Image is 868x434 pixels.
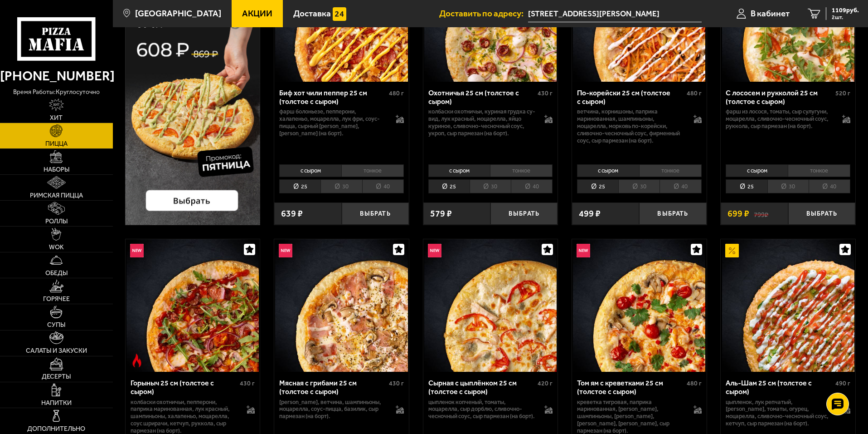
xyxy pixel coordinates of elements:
a: НовинкаСырная с цыплёнком 25 см (толстое с сыром) [423,239,558,372]
span: 480 г [687,380,702,387]
p: ветчина, корнишоны, паприка маринованная, шампиньоны, моцарелла, морковь по-корейски, сливочно-че... [577,108,684,144]
a: НовинкаТом ям с креветками 25 см (толстое с сыром) [572,239,707,372]
span: 430 г [538,89,553,97]
a: АкционныйАль-Шам 25 см (толстое с сыром) [721,239,855,372]
button: Выбрать [490,202,558,225]
span: Обеды [45,270,68,276]
span: Доставка [293,9,331,18]
span: 499 ₽ [579,209,601,218]
img: Острое блюдо [130,354,144,367]
div: По-корейски 25 см (толстое с сыром) [577,89,684,106]
img: 15daf4d41897b9f0e9f617042186c801.svg [333,7,346,21]
span: 480 г [687,89,702,97]
span: Салаты и закуски [26,348,87,354]
li: тонкое [788,164,850,177]
div: С лососем и рукколой 25 см (толстое с сыром) [726,89,833,106]
img: Новинка [279,244,292,257]
p: колбаски охотничьи, куриная грудка су-вид, лук красный, моцарелла, яйцо куриное, сливочно-чесночн... [428,108,536,137]
li: 25 [726,179,767,193]
button: Выбрать [639,202,706,225]
span: 2 шт. [832,15,859,20]
div: Том ям с креветками 25 см (толстое с сыром) [577,379,684,396]
img: Новинка [577,244,590,257]
span: 480 г [389,89,404,97]
img: Новинка [130,244,144,257]
span: Акции [242,9,272,18]
span: Напитки [41,400,72,406]
span: 420 г [538,380,553,387]
button: Выбрать [342,202,409,225]
img: Сырная с цыплёнком 25 см (толстое с сыром) [424,239,557,372]
p: фарш болоньезе, пепперони, халапеньо, моцарелла, лук фри, соус-пицца, сырный [PERSON_NAME], [PERS... [279,108,387,137]
p: цыпленок, лук репчатый, [PERSON_NAME], томаты, огурец, моцарелла, сливочно-чесночный соус, кетчуп... [726,399,833,428]
li: 30 [470,179,511,193]
li: 40 [809,179,850,193]
li: с сыром [577,164,639,177]
span: Наборы [44,167,69,173]
span: WOK [49,244,64,251]
img: Акционный [725,244,739,257]
img: Том ям с креветками 25 см (толстое с сыром) [573,239,705,372]
img: Горыныч 25 см (толстое с сыром) [126,239,259,372]
span: 520 г [835,89,850,97]
div: Аль-Шам 25 см (толстое с сыром) [726,379,833,396]
span: проспект Маршала Блюхера, 38к4 [528,5,702,22]
p: [PERSON_NAME], ветчина, шампиньоны, моцарелла, соус-пицца, базилик, сыр пармезан (на борт). [279,399,387,420]
li: 25 [577,179,618,193]
li: 40 [362,179,404,193]
div: Мясная с грибами 25 см (толстое с сыром) [279,379,387,396]
span: [GEOGRAPHIC_DATA] [135,9,221,18]
a: НовинкаОстрое блюдоГорыныч 25 см (толстое с сыром) [126,239,260,372]
p: цыпленок копченый, томаты, моцарелла, сыр дорблю, сливочно-чесночный соус, сыр пармезан (на борт). [428,399,536,420]
img: Новинка [428,244,441,257]
span: 699 ₽ [727,209,749,218]
span: Десерты [42,374,71,380]
li: с сыром [428,164,490,177]
li: 40 [511,179,553,193]
span: 430 г [240,380,255,387]
span: Доставить по адресу: [439,9,528,18]
s: 799 ₽ [754,209,768,218]
img: Мясная с грибами 25 см (толстое с сыром) [275,239,407,372]
li: 30 [618,179,659,193]
button: Выбрать [788,202,855,225]
span: 430 г [389,380,404,387]
li: тонкое [341,164,404,177]
li: 30 [320,179,362,193]
input: Ваш адрес доставки [528,5,702,22]
li: с сыром [726,164,788,177]
span: Пицца [45,141,68,147]
div: Сырная с цыплёнком 25 см (толстое с сыром) [428,379,536,396]
li: тонкое [639,164,702,177]
span: Роллы [45,218,68,225]
div: Охотничья 25 см (толстое с сыром) [428,89,536,106]
a: НовинкаМясная с грибами 25 см (толстое с сыром) [274,239,409,372]
span: Горячее [43,296,70,302]
span: Дополнительно [27,426,85,432]
span: В кабинет [751,9,790,18]
div: Горыныч 25 см (толстое с сыром) [131,379,238,396]
li: тонкое [490,164,553,177]
p: фарш из лосося, томаты, сыр сулугуни, моцарелла, сливочно-чесночный соус, руккола, сыр пармезан (... [726,108,833,130]
li: 40 [659,179,701,193]
span: 579 ₽ [430,209,452,218]
span: Супы [47,322,65,328]
span: 639 ₽ [281,209,303,218]
li: с сыром [279,164,341,177]
span: 490 г [835,380,850,387]
span: Хит [50,115,63,121]
li: 25 [428,179,470,193]
span: 1109 руб. [832,7,859,14]
div: Биф хот чили пеппер 25 см (толстое с сыром) [279,89,387,106]
li: 25 [279,179,320,193]
span: Римская пицца [30,192,83,199]
img: Аль-Шам 25 см (толстое с сыром) [722,239,854,372]
li: 30 [767,179,809,193]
